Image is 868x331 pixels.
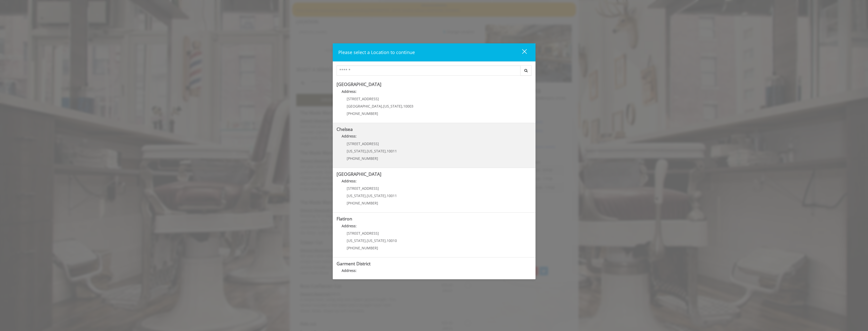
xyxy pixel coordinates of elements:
[366,193,367,198] span: ,
[337,65,532,78] div: Center Select
[383,104,402,109] span: [US_STATE]
[386,193,387,198] span: ,
[367,238,386,243] span: [US_STATE]
[347,246,378,250] span: [PHONE_NUMBER]
[347,238,366,243] span: [US_STATE]
[347,111,378,116] span: [PHONE_NUMBER]
[342,179,357,183] b: Address:
[337,81,381,87] b: [GEOGRAPHIC_DATA]
[342,89,357,94] b: Address:
[387,193,397,198] span: 10011
[402,104,403,109] span: ,
[338,49,415,55] span: Please select a Location to continue
[366,149,367,153] span: ,
[367,149,386,153] span: [US_STATE]
[513,47,530,58] button: close dialog
[387,238,397,243] span: 10010
[337,171,381,177] b: [GEOGRAPHIC_DATA]
[337,260,371,267] b: Garment District
[366,238,367,243] span: ,
[347,231,379,236] span: [STREET_ADDRESS]
[347,186,379,191] span: [STREET_ADDRESS]
[347,193,366,198] span: [US_STATE]
[337,126,353,132] b: Chelsea
[386,238,387,243] span: ,
[342,134,357,138] b: Address:
[347,96,379,101] span: [STREET_ADDRESS]
[347,201,378,205] span: [PHONE_NUMBER]
[337,65,521,76] input: Search Center
[382,104,383,109] span: ,
[347,104,382,109] span: [GEOGRAPHIC_DATA]
[403,104,413,109] span: 10003
[523,69,529,72] i: Search button
[386,149,387,153] span: ,
[347,156,378,161] span: [PHONE_NUMBER]
[387,149,397,153] span: 10011
[342,223,357,228] b: Address:
[337,216,352,222] b: Flatiron
[367,193,386,198] span: [US_STATE]
[347,149,366,153] span: [US_STATE]
[516,49,526,56] div: close dialog
[347,141,379,146] span: [STREET_ADDRESS]
[342,268,357,273] b: Address:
